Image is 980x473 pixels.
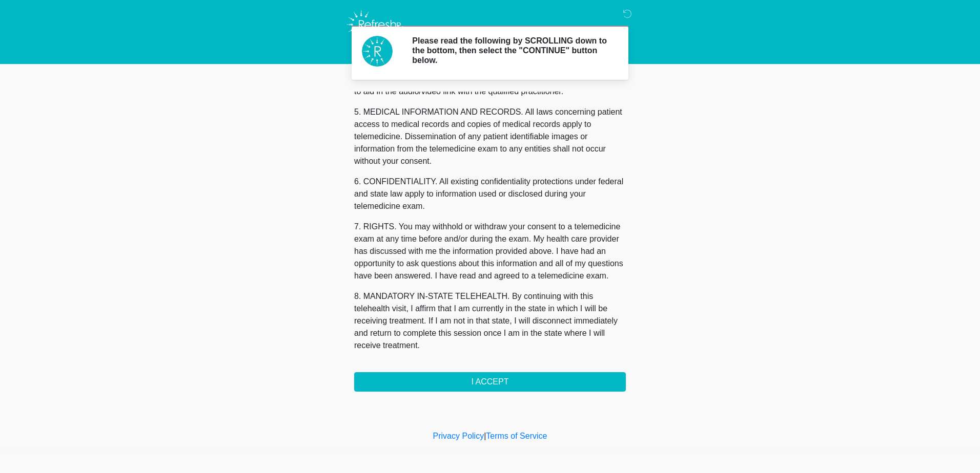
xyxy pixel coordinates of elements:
[354,372,626,392] button: I ACCEPT
[344,8,406,41] img: Refresh RX Logo
[412,36,610,66] h2: Please read the following by SCROLLING down to the bottom, then select the "CONTINUE" button below.
[354,176,626,212] p: 6. CONFIDENTIALITY. All existing confidentiality protections under federal and state law apply to...
[354,290,626,352] p: 8. MANDATORY IN-STATE TELEHEALTH. By continuing with this telehealth visit, I affirm that I am cu...
[484,432,486,440] a: |
[433,432,484,440] a: Privacy Policy
[354,221,626,282] p: 7. RIGHTS. You may withhold or withdraw your consent to a telemedicine exam at any time before an...
[362,36,393,67] img: Agent Avatar
[354,106,626,167] p: 5. MEDICAL INFORMATION AND RECORDS. All laws concerning patient access to medical records and cop...
[486,432,547,440] a: Terms of Service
